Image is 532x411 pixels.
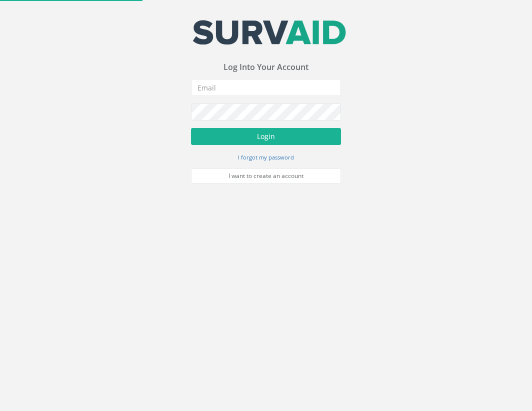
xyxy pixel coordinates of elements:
h3: Log Into Your Account [191,63,341,72]
a: I forgot my password [238,152,294,161]
small: I forgot my password [238,153,294,161]
a: I want to create an account [191,168,341,183]
input: Email [191,79,341,96]
button: Login [191,128,341,145]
